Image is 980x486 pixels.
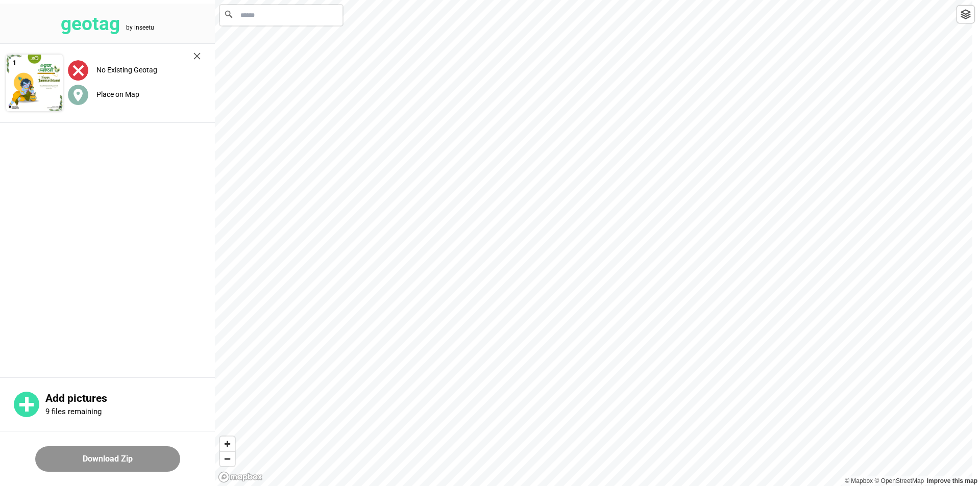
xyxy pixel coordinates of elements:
[9,57,20,68] span: 1
[126,24,154,31] tspan: by inseetu
[218,471,263,483] a: Mapbox logo
[845,477,873,484] a: Mapbox
[193,53,201,60] img: cross
[6,55,63,111] img: 2Q==
[35,446,180,472] button: Download Zip
[961,9,971,19] img: toggleLayer
[45,407,102,416] p: 9 files remaining
[927,477,977,484] a: Map feedback
[220,437,235,451] button: Zoom in
[220,451,235,466] button: Zoom out
[45,392,215,405] p: Add pictures
[61,13,120,35] tspan: geotag
[220,5,342,25] input: Search
[96,66,157,74] label: No Existing Geotag
[874,477,924,484] a: OpenStreetMap
[96,90,139,98] label: Place on Map
[68,60,88,81] img: uploadImagesAlt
